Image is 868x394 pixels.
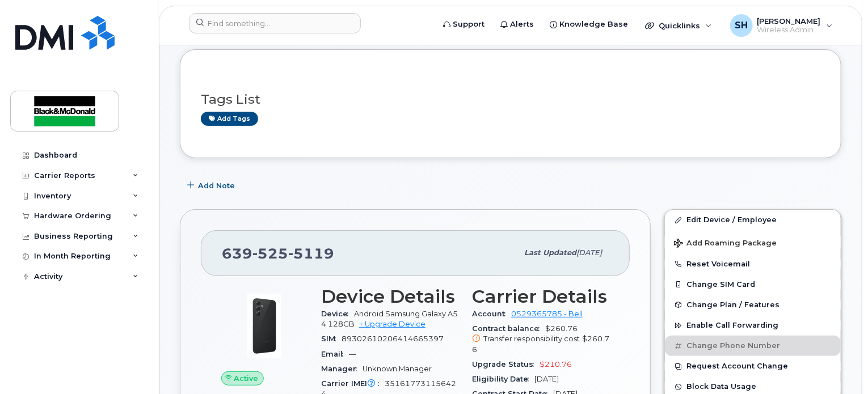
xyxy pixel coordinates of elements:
span: 89302610206414665397 [342,334,444,343]
button: Change SIM Card [665,274,841,295]
button: Change Plan / Features [665,295,841,315]
button: Reset Voicemail [665,254,841,274]
span: SH [735,19,748,32]
h3: Tags List [201,92,820,107]
span: 639 [222,245,334,262]
span: Support [453,19,484,30]
span: Device [321,310,354,318]
span: Account [472,310,511,318]
h3: Device Details [321,286,458,307]
span: Add Roaming Package [674,239,777,249]
button: Request Account Change [665,356,841,376]
button: Add Note [180,175,245,196]
span: Manager [321,365,363,373]
button: Add Roaming Package [665,231,841,254]
span: SIM [321,334,342,343]
a: Knowledge Base [542,13,636,36]
a: Alerts [492,13,542,36]
a: 0529365785 - Bell [511,310,583,318]
span: — [349,350,356,358]
div: Serena Hunter [722,14,841,37]
a: Add tags [201,112,258,126]
span: $260.76 [472,334,609,353]
span: $210.76 [540,360,572,368]
span: Email [321,350,349,358]
h3: Carrier Details [472,286,609,307]
span: Change Plan / Features [686,300,779,309]
span: Wireless Admin [757,26,821,35]
a: + Upgrade Device [359,320,425,328]
span: [DATE] [576,248,602,257]
span: Quicklinks [659,21,700,30]
span: $260.76 [472,324,609,355]
span: [PERSON_NAME] [757,16,821,26]
button: Enable Call Forwarding [665,315,841,336]
span: 525 [252,245,288,262]
span: Carrier IMEI [321,379,385,388]
a: Support [435,13,492,36]
span: Unknown Manager [363,365,432,373]
span: Alerts [510,19,534,30]
span: Active [234,373,259,384]
span: Knowledge Base [559,19,628,30]
a: Edit Device / Employee [665,210,841,230]
span: Upgrade Status [472,360,540,368]
span: Contract balance [472,324,545,333]
input: Find something... [189,13,361,33]
div: Quicklinks [637,14,720,37]
span: [DATE] [534,375,559,383]
span: Enable Call Forwarding [686,321,778,330]
span: Transfer responsibility cost [483,334,580,343]
img: image20231002-3703462-17nx3v8.jpeg [230,292,298,360]
button: Change Phone Number [665,336,841,356]
span: Add Note [198,180,235,191]
span: Android Samsung Galaxy A54 128GB [321,310,458,328]
span: 5119 [288,245,334,262]
span: Eligibility Date [472,375,534,383]
span: Last updated [524,248,576,257]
